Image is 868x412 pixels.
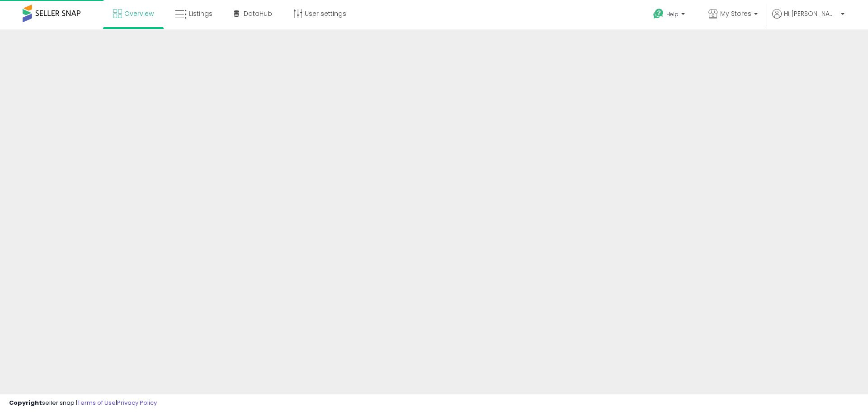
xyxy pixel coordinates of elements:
a: Help [646,1,694,29]
a: Hi [PERSON_NAME] [772,9,844,29]
a: Terms of Use [77,398,116,407]
span: Help [666,10,679,18]
span: Listings [189,9,212,18]
strong: Copyright [9,398,42,407]
span: Hi [PERSON_NAME] [784,9,838,18]
i: Get Help [653,8,664,19]
div: seller snap | | [9,399,157,407]
span: My Stores [720,9,751,18]
a: Privacy Policy [117,398,157,407]
span: DataHub [244,9,272,18]
span: Overview [124,9,154,18]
